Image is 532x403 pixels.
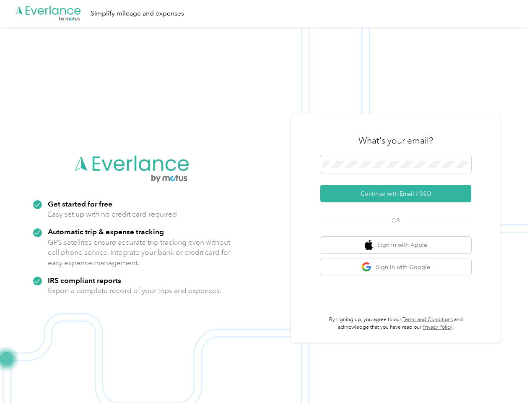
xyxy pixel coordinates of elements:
img: google logo [361,262,372,272]
div: Simplify mileage and expenses [91,8,184,19]
img: apple logo [365,240,373,250]
p: Easy set up with no credit card required [48,209,177,220]
h3: What's your email? [358,135,433,147]
strong: Get started for free [48,199,112,208]
button: google logoSign in with Google [320,259,471,275]
p: GPS satellites ensure accurate trip tracking even without cell phone service. Integrate your bank... [48,237,231,268]
a: Privacy Policy [423,324,452,330]
p: By signing up, you agree to our and acknowledge that you have read our . [320,316,471,331]
strong: Automatic trip & expense tracking [48,227,164,236]
p: Export a complete record of your trips and expenses. [48,285,221,296]
strong: IRS compliant reports [48,276,121,285]
a: Terms and Conditions [402,317,453,323]
button: Continue with Email / SSO [320,185,471,202]
span: OR [381,216,410,225]
button: apple logoSign in with Apple [320,237,471,253]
